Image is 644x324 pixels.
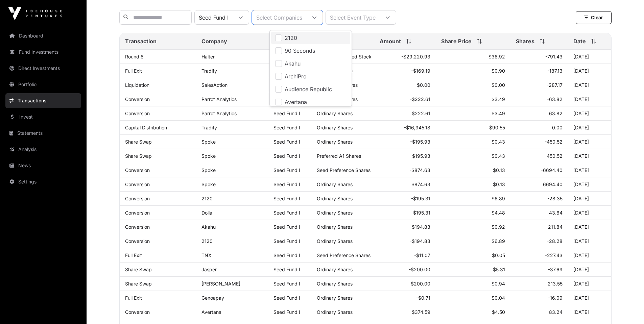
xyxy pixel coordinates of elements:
li: Audience Republic [271,83,350,95]
span: 6694.40 [543,181,563,187]
td: [DATE] [568,248,611,263]
span: $0.00 [492,82,505,88]
a: Halter [201,54,215,59]
a: Tradify [201,125,217,130]
a: Seed Fund I [273,210,300,216]
li: ArchiPro [271,70,350,82]
div: Select Companies [252,10,306,24]
a: Spoke [201,181,216,187]
a: Seed Fund I [273,267,300,272]
span: $0.90 [492,68,505,74]
td: [DATE] [568,192,611,206]
td: [DATE] [568,106,611,121]
a: Settings [5,174,81,189]
span: -28.35 [547,196,563,201]
span: 0.00 [552,125,563,130]
td: $374.59 [374,305,436,319]
a: Direct Investments [5,61,81,76]
span: 211.84 [548,224,563,230]
span: -28.28 [547,238,563,244]
a: Analysis [5,142,81,157]
span: 2120 [285,35,297,41]
a: Akahu [201,224,216,230]
span: Avertana [285,99,307,105]
a: Conversion [125,224,150,230]
span: Transaction [125,37,157,45]
li: 90 Seconds [271,45,350,57]
span: $3.49 [492,96,505,102]
a: Round 8 [125,54,144,59]
span: $0.92 [492,224,505,230]
a: Conversion [125,238,150,244]
span: $4.48 [492,210,505,216]
a: Seed Fund I [273,224,300,230]
a: Liquidation [125,82,149,88]
a: Conversion [125,181,150,187]
td: -$16,945.18 [374,121,436,135]
span: -287.17 [547,82,563,88]
span: Akahu [285,61,301,66]
td: -$200.00 [374,263,436,277]
a: Full Exit [125,68,142,74]
a: Conversion [125,96,150,102]
li: 2120 [271,32,350,44]
a: Seed Fund I [273,238,300,244]
a: Dashboard [5,28,81,43]
span: Seed Preference Shares [317,167,371,173]
a: 2120 [201,196,213,201]
a: Conversion [125,167,150,173]
a: Portfolio [5,77,81,92]
a: Seed Fund I [273,139,300,145]
a: Seed Fund I [273,167,300,173]
a: Share Swap [125,139,152,145]
a: Avertana [201,309,221,315]
a: Tradify [201,68,217,74]
a: Spoke [201,153,216,159]
a: TNX [201,252,212,258]
span: Share Price [441,37,472,45]
span: Ordinary Shares [317,309,353,315]
td: -$169.19 [374,64,436,78]
td: $0.00 [374,78,436,92]
img: Icehouse Ventures Logo [8,7,62,20]
td: -$222.61 [374,92,436,106]
div: Select Event Type [326,10,380,24]
button: Clear [576,11,612,24]
span: 90 Seconds [285,48,315,53]
span: Ordinary Shares [317,110,353,116]
a: Seed Fund I [273,153,300,159]
a: Full Exit [125,295,142,301]
span: $0.05 [492,252,505,258]
span: Audience Republic [285,86,332,92]
a: Parrot Analytics [201,110,237,116]
a: News [5,158,81,173]
span: $0.43 [492,139,505,145]
div: Chat Widget [610,292,644,324]
td: [DATE] [568,149,611,163]
span: $0.04 [492,295,505,301]
a: Seed Fund I [273,295,300,301]
span: 213.55 [548,281,563,286]
a: [PERSON_NAME] [201,281,240,286]
a: Transactions [5,93,81,108]
span: $6.89 [492,196,505,201]
a: Seed Fund I [273,110,300,116]
span: $6.89 [492,238,505,244]
td: -$874.63 [374,163,436,177]
span: 43.64 [549,210,563,216]
span: $36.92 [488,54,505,59]
span: -227.43 [545,252,563,258]
span: Date [573,37,586,45]
span: $0.43 [492,153,505,159]
td: [DATE] [568,263,611,277]
a: Seed Fund I [273,281,300,286]
td: [DATE] [568,277,611,291]
td: [DATE] [568,92,611,106]
td: -$11.07 [374,248,436,263]
span: 450.52 [547,153,563,159]
span: -63.82 [547,96,563,102]
span: -450.52 [545,139,563,145]
td: [DATE] [568,64,611,78]
a: Share Swap [125,281,152,286]
span: -187.13 [547,68,563,74]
